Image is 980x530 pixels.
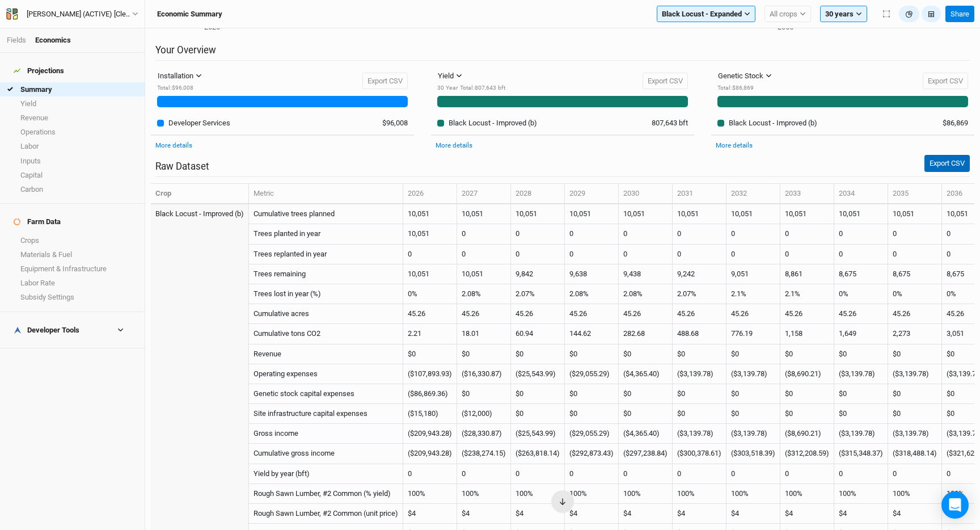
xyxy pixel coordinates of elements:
button: [PERSON_NAME] (ACTIVE) [Cleaned up OpEx] [6,8,139,20]
td: 1,158 [780,324,834,344]
td: ($3,139.78) [888,364,942,384]
td: 2.21 [403,324,457,344]
tspan: 2026 [204,23,220,31]
td: 60.94 [511,324,565,344]
td: $0 [888,344,942,364]
td: ($8,690.21) [780,364,834,384]
td: ($315,348.37) [834,444,888,464]
td: ($238,274.15) [457,444,511,464]
td: 0 [834,224,888,244]
th: Crop [151,184,249,204]
td: 18.01 [457,324,511,344]
td: Trees replanted in year [249,245,403,264]
button: Installation [153,68,207,85]
td: $4 [403,504,457,524]
tspan: 2055 [778,23,793,31]
td: 2,273 [888,324,942,344]
td: 100% [834,484,888,504]
button: Yield [433,68,467,85]
td: $0 [619,404,673,424]
a: Fields [7,36,26,44]
td: ($86,869.36) [403,384,457,404]
td: 45.26 [511,304,565,324]
td: 0 [403,464,457,484]
td: 8,675 [888,264,942,284]
a: More details [716,141,753,149]
td: 0% [834,284,888,304]
td: 100% [457,484,511,504]
td: 0 [834,245,888,264]
td: 2.1% [780,284,834,304]
td: 9,842 [511,264,565,284]
div: Total : $96,008 [157,84,207,92]
div: Black Locust - Improved (b) [449,118,537,128]
td: 100% [888,484,942,504]
td: 10,051 [834,204,888,224]
div: Farm Data [14,217,61,226]
div: Installation [158,70,193,82]
td: 0 [888,464,942,484]
td: ($25,543.99) [511,364,565,384]
td: 9,638 [565,264,619,284]
td: 100% [511,484,565,504]
td: Gross income [249,424,403,444]
td: $0 [457,344,511,364]
h3: Economic Summary [157,10,222,19]
td: $4 [457,504,511,524]
td: 0 [780,224,834,244]
button: Export CSV [643,73,688,90]
td: Yield by year (bft) [249,464,403,484]
a: More details [155,141,192,149]
td: $0 [673,344,726,364]
td: $4 [780,504,834,524]
a: More details [436,141,472,149]
button: All crops [764,6,811,23]
td: ($303,518.39) [726,444,780,464]
div: Projections [14,66,64,75]
td: 8,861 [780,264,834,284]
td: Revenue [249,344,403,364]
td: Operating expenses [249,364,403,384]
td: 0 [457,464,511,484]
td: ($300,378.61) [673,444,726,464]
td: $0 [834,404,888,424]
td: $0 [726,344,780,364]
h2: Your Overview [155,44,970,61]
td: 0% [888,284,942,304]
td: $4 [834,504,888,524]
td: 488.68 [673,324,726,344]
td: 10,051 [673,204,726,224]
td: Cumulative tons CO2 [249,324,403,344]
td: $0 [619,384,673,404]
td: $0 [511,384,565,404]
td: 0 [565,464,619,484]
td: 0 [457,245,511,264]
td: 10,051 [511,204,565,224]
th: 2029 [565,184,619,204]
td: Trees planted in year [249,224,403,244]
td: ($4,365.40) [619,424,673,444]
td: 2.1% [726,284,780,304]
button: Share [945,6,974,23]
div: Black Locust - Improved (b) [729,118,817,128]
td: 0 [619,224,673,244]
td: $0 [726,384,780,404]
td: ($107,893.93) [403,364,457,384]
td: 45.26 [565,304,619,324]
td: ($8,690.21) [780,424,834,444]
td: 0 [888,224,942,244]
td: ($3,139.78) [726,424,780,444]
th: 2028 [511,184,565,204]
td: 10,051 [457,264,511,284]
div: Developer Services [168,118,230,128]
td: $0 [565,404,619,424]
td: 0 [673,245,726,264]
th: 2030 [619,184,673,204]
td: ($25,543.99) [511,424,565,444]
div: Yield [438,70,454,82]
td: $0 [673,384,726,404]
td: Rough Sawn Lumber, #2 Common (unit price) [249,504,403,524]
td: 0 [457,224,511,244]
th: 2026 [403,184,457,204]
div: Economics [35,35,71,45]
